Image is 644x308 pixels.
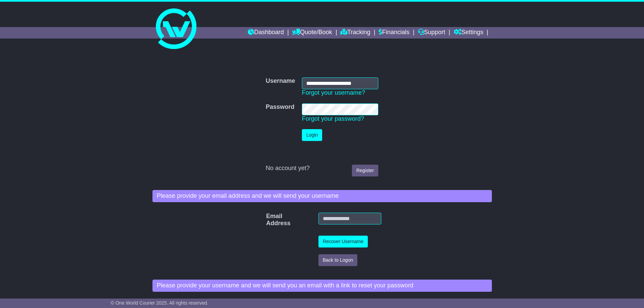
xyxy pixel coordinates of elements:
label: Username [266,77,295,85]
a: Financials [379,27,409,39]
a: Register [352,165,378,176]
button: Back to Logon [318,254,358,266]
a: Forgot your password? [302,115,364,122]
button: Recover Username [318,236,368,247]
label: Email Address [263,213,275,227]
div: Please provide your email address and we will send your username [152,190,492,202]
a: Tracking [340,27,370,39]
a: Dashboard [248,27,284,39]
span: © One World Courier 2025. All rights reserved. [111,300,209,306]
label: Password [266,103,294,111]
button: Login [302,129,322,141]
a: Settings [454,27,483,39]
div: Please provide your username and we will send you an email with a link to reset your password [152,280,492,292]
a: Forgot your username? [302,89,365,96]
a: Quote/Book [292,27,332,39]
a: Support [418,27,445,39]
div: No account yet? [266,165,378,172]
